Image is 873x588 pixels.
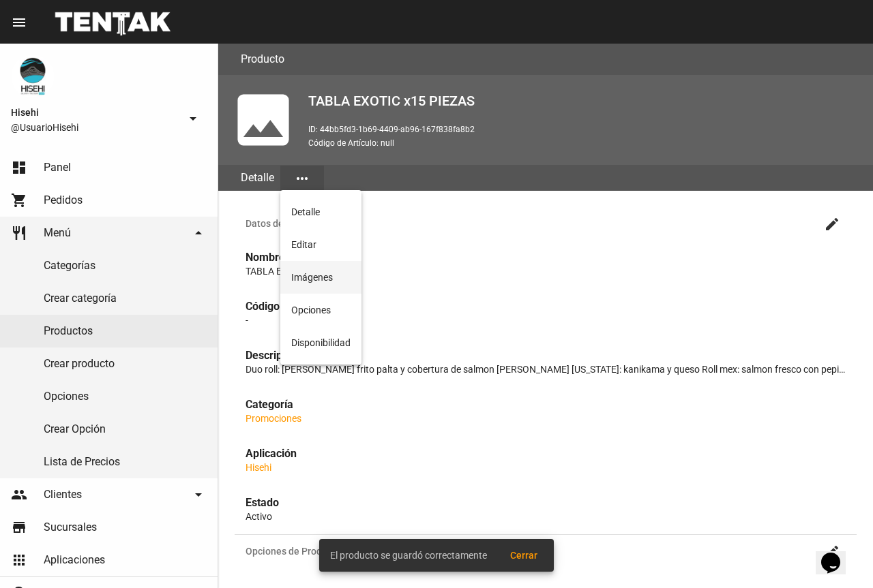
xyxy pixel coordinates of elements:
button: Disponibilidad [280,326,361,359]
button: Imágenes [280,261,361,294]
button: Editar [280,228,361,261]
iframe: chat widget [816,533,859,574]
button: Opciones [280,294,361,326]
button: Detalle [280,196,361,228]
